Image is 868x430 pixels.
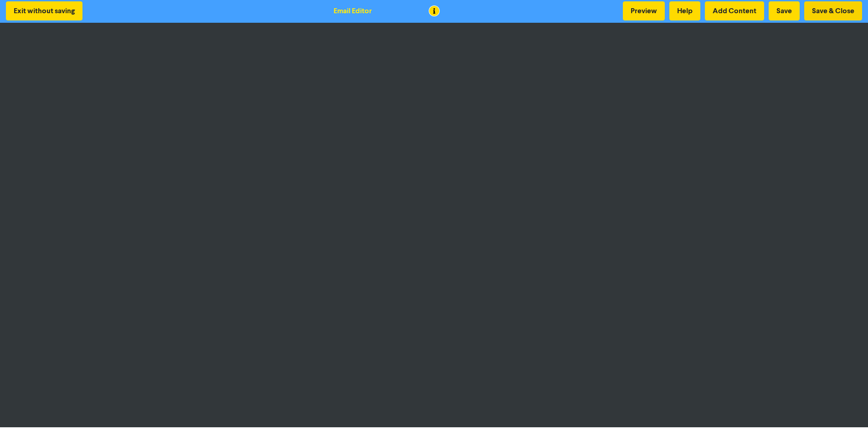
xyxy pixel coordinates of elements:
button: Add Content [705,1,764,20]
button: Preview [623,1,665,20]
button: Save [769,1,800,20]
button: Save & Close [804,1,862,20]
div: Email Editor [334,5,372,16]
button: Exit without saving [6,1,82,20]
button: Help [669,1,700,20]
